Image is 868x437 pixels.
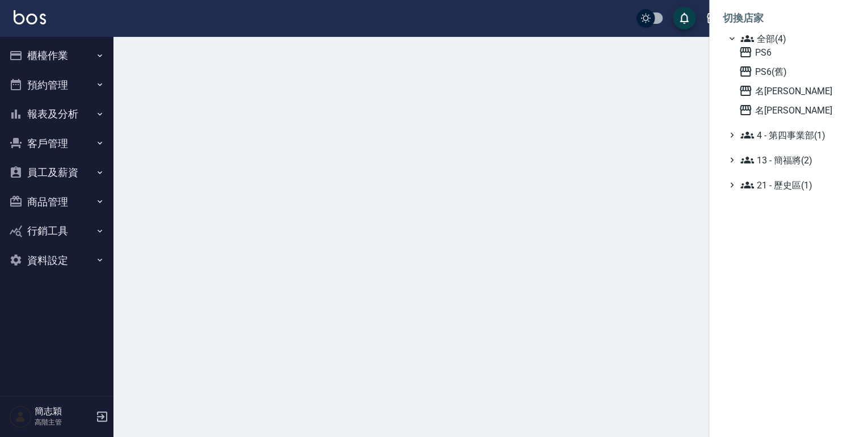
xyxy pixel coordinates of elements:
span: 名[PERSON_NAME] [739,103,850,117]
span: 全部(4) [740,32,850,45]
span: PS6 [739,45,850,59]
span: 4 - 第四事業部(1) [740,128,850,142]
span: 名[PERSON_NAME] [739,84,850,98]
span: 21 - 歷史區(1) [740,178,850,192]
li: 切換店家 [723,5,854,32]
span: PS6(舊) [739,65,850,78]
span: 13 - 簡福將(2) [740,153,850,167]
